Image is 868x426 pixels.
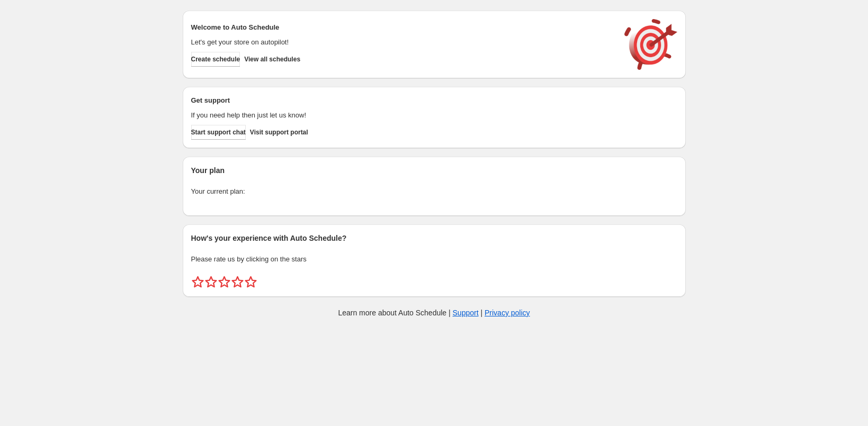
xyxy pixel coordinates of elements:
[191,95,614,106] h2: Get support
[191,254,677,265] p: Please rate us by clicking on the stars
[191,233,677,243] h2: How's your experience with Auto Schedule?
[191,52,240,67] button: Create schedule
[485,309,530,317] a: Privacy policy
[338,307,530,318] p: Learn more about Auto Schedule | |
[191,128,246,137] span: Start support chat
[191,165,677,176] h2: Your plan
[191,22,614,33] h2: Welcome to Auto Schedule
[453,309,479,317] a: Support
[191,55,240,64] span: Create schedule
[250,128,308,137] span: Visit support portal
[250,125,308,140] a: Visit support portal
[191,125,246,140] a: Start support chat
[244,55,300,64] span: View all schedules
[244,52,300,67] button: View all schedules
[191,186,677,197] p: Your current plan:
[191,37,614,48] p: Let's get your store on autopilot!
[191,110,614,121] p: If you need help then just let us know!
